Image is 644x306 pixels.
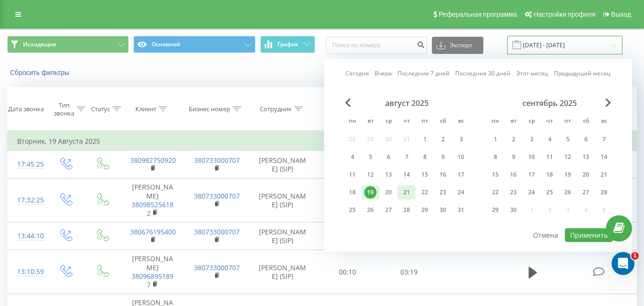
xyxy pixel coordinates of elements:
[8,132,637,151] td: Вторник, 19 Августа 2025
[91,105,110,113] div: Статус
[595,150,613,164] div: вс 14 сент. 2025 г.
[504,185,522,200] div: вт 23 сент. 2025 г.
[132,200,174,218] a: 380985256182
[541,185,559,200] div: чт 25 сент. 2025 г.
[580,151,592,163] div: 13
[398,150,416,164] div: чт 7 авг. 2025 г.
[121,250,184,294] td: [PERSON_NAME]
[437,133,449,146] div: 2
[194,156,240,165] a: 380733000707
[346,204,358,216] div: 25
[525,169,538,181] div: 17
[612,252,634,275] iframe: Intercom live chat
[554,69,611,78] a: Предыдущий месяц
[346,151,358,163] div: 4
[486,168,504,182] div: пн 15 сент. 2025 г.
[437,186,449,199] div: 23
[364,204,377,216] div: 26
[363,115,378,129] abbr: вторник
[455,169,467,181] div: 17
[7,36,129,53] button: Исходящие
[194,227,240,236] a: 380733000707
[17,191,37,210] div: 17:32:25
[399,115,414,129] abbr: четверг
[486,185,504,200] div: пн 22 сент. 2025 г.
[522,132,541,147] div: ср 3 сент. 2025 г.
[562,186,574,199] div: 26
[504,132,522,147] div: вт 2 сент. 2025 г.
[379,168,398,182] div: ср 13 авг. 2025 г.
[416,132,434,147] div: пт 1 авг. 2025 г.
[343,98,470,108] div: август 2025
[398,203,416,217] div: чт 28 авг. 2025 г.
[419,151,431,163] div: 8
[400,204,413,216] div: 28
[437,204,449,216] div: 30
[577,168,595,182] div: сб 20 сент. 2025 г.
[533,11,595,18] span: Настройки профиля
[543,186,556,199] div: 25
[452,132,470,147] div: вс 3 авг. 2025 г.
[522,185,541,200] div: ср 24 сент. 2025 г.
[135,105,156,113] div: Клиент
[434,203,452,217] div: сб 30 авг. 2025 г.
[398,69,450,78] a: Последние 7 дней
[343,185,361,200] div: пн 18 авг. 2025 г.
[524,115,539,129] abbr: среда
[541,150,559,164] div: чт 11 сент. 2025 г.
[17,155,37,174] div: 17:45:25
[375,69,392,78] a: Вчера
[504,168,522,182] div: вт 16 сент. 2025 г.
[525,151,538,163] div: 10
[541,132,559,147] div: чт 4 сент. 2025 г.
[565,228,613,242] button: Применить
[248,222,317,250] td: [PERSON_NAME] (SIP)
[454,115,468,129] abbr: воскресенье
[17,263,37,281] div: 13:10:59
[486,98,613,108] div: сентябрь 2025
[378,250,440,294] td: 03:19
[507,133,520,146] div: 2
[562,133,574,146] div: 5
[559,150,577,164] div: пт 12 сент. 2025 г.
[489,151,501,163] div: 8
[343,168,361,182] div: пн 11 авг. 2025 г.
[23,41,56,48] span: Исходящие
[437,151,449,163] div: 9
[437,169,449,181] div: 16
[486,203,504,217] div: пн 29 сент. 2025 г.
[361,168,379,182] div: вт 12 авг. 2025 г.
[317,179,378,222] td: 00:30
[579,115,593,129] abbr: суббота
[400,186,413,199] div: 21
[326,37,427,54] input: Поиск по номеру
[436,115,450,129] abbr: суббота
[194,263,240,272] a: 380733000707
[489,204,501,216] div: 29
[361,185,379,200] div: вт 19 авг. 2025 г.
[455,186,467,199] div: 24
[452,150,470,164] div: вс 10 авг. 2025 г.
[346,69,369,78] a: Сегодня
[361,203,379,217] div: вт 26 авг. 2025 г.
[507,204,520,216] div: 30
[577,132,595,147] div: сб 6 сент. 2025 г.
[132,272,174,289] a: 380968951897
[522,150,541,164] div: ср 10 сент. 2025 г.
[559,168,577,182] div: пт 19 сент. 2025 г.
[489,186,501,199] div: 22
[346,169,358,181] div: 11
[54,101,74,117] div: Тип звонка
[595,168,613,182] div: вс 21 сент. 2025 г.
[488,115,502,129] abbr: понедельник
[522,168,541,182] div: ср 17 сент. 2025 г.
[419,186,431,199] div: 22
[543,169,556,181] div: 18
[8,105,44,113] div: Дата звонка
[133,36,255,53] button: Основной
[452,185,470,200] div: вс 24 авг. 2025 г.
[516,69,548,78] a: Этот месяц
[455,133,467,146] div: 3
[317,250,378,294] td: 00:10
[343,150,361,164] div: пн 4 авг. 2025 г.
